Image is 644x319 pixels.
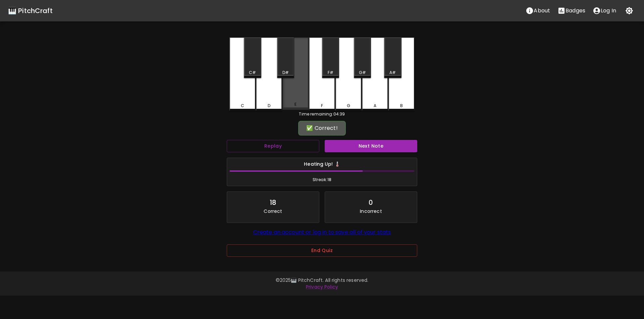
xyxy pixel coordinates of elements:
[328,70,333,76] div: F#
[282,70,289,76] div: D#
[241,103,244,109] div: C
[227,244,417,257] button: End Quiz
[325,140,417,152] button: Next Note
[230,176,414,183] span: Streak: 18
[360,208,382,215] p: Incorrect
[229,111,415,117] div: Time remaining: 04:39
[302,124,342,132] div: ✅ Correct!
[347,103,350,109] div: G
[294,101,297,107] div: E
[589,4,620,17] button: account of current user
[534,7,550,15] p: About
[249,70,256,76] div: C#
[400,103,403,109] div: B
[359,70,366,76] div: G#
[264,208,282,215] p: Correct
[566,7,585,15] p: Badges
[306,284,338,290] a: Privacy Policy
[270,197,276,208] div: 18
[554,4,589,17] button: Stats
[389,70,396,76] div: A#
[601,7,616,15] p: Log In
[8,5,53,16] a: 🎹 PitchCraft
[268,103,270,109] div: D
[129,277,515,284] p: © 2025 🎹 PitchCraft. All rights reserved.
[321,103,323,109] div: F
[374,103,376,109] div: A
[369,197,373,208] div: 0
[253,228,391,236] a: Create an account or log in to save all of your stats
[522,4,554,17] button: About
[227,140,319,152] button: Replay
[230,161,414,168] h6: Heating Up! 🌡️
